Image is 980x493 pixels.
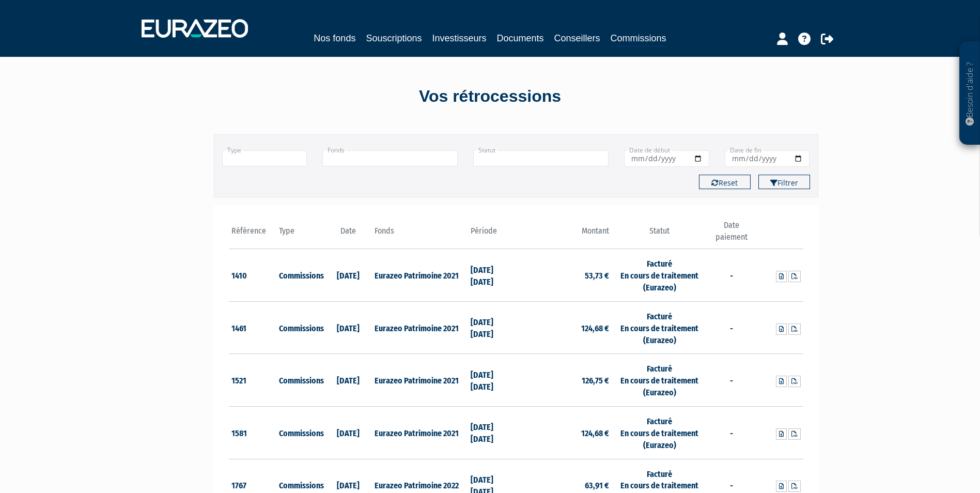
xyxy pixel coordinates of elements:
a: Souscriptions [366,31,422,45]
a: Conseillers [554,31,600,45]
th: Période [468,220,516,249]
td: Commissions [276,301,324,354]
th: Statut [612,220,707,249]
td: Facturé En cours de traitement (Eurazeo) [612,301,707,354]
td: Facturé En cours de traitement (Eurazeo) [612,354,707,407]
a: Nos fonds [314,31,355,45]
td: 1581 [229,406,277,459]
button: Reset [699,175,751,189]
a: Documents [497,31,544,45]
th: Référence [229,220,277,249]
th: Fonds [372,220,468,249]
td: 1461 [229,301,277,354]
td: Eurazeo Patrimoine 2021 [372,301,468,354]
td: [DATE] [324,406,372,459]
td: - [707,249,755,302]
td: [DATE] [DATE] [468,301,516,354]
td: - [707,354,755,407]
td: - [707,301,755,354]
td: [DATE] [DATE] [468,406,516,459]
th: Date paiement [707,220,755,249]
td: Facturé En cours de traitement (Eurazeo) [612,249,707,302]
td: Facturé En cours de traitement (Eurazeo) [612,406,707,459]
td: 53,73 € [516,249,612,302]
a: Investisseurs [432,31,486,45]
button: Filtrer [758,175,810,189]
td: [DATE] [DATE] [468,249,516,302]
th: Date [324,220,372,249]
td: 1410 [229,249,277,302]
td: 1521 [229,354,277,407]
td: Commissions [276,249,324,302]
td: Eurazeo Patrimoine 2021 [372,249,468,302]
th: Type [276,220,324,249]
th: Montant [516,220,612,249]
td: Eurazeo Patrimoine 2021 [372,354,468,407]
td: 124,68 € [516,301,612,354]
a: Commissions [611,31,666,47]
td: Commissions [276,406,324,459]
td: Commissions [276,354,324,407]
td: [DATE] [324,301,372,354]
p: Besoin d'aide ? [964,47,976,140]
td: [DATE] [324,354,372,407]
td: [DATE] [DATE] [468,354,516,407]
td: - [707,406,755,459]
td: Eurazeo Patrimoine 2021 [372,406,468,459]
td: 124,68 € [516,406,612,459]
td: 126,75 € [516,354,612,407]
img: 1732889491-logotype_eurazeo_blanc_rvb.png [142,19,248,38]
div: Vos rétrocessions [196,85,785,109]
td: [DATE] [324,249,372,302]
